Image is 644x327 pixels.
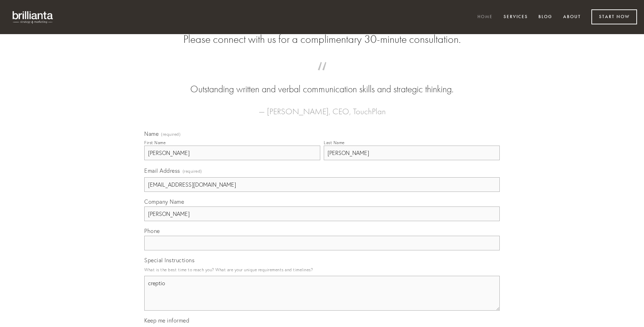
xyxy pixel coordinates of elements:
[144,33,500,46] h2: Please connect with us for a complimentary 30-minute consultation.
[144,257,194,264] span: Special Instructions
[7,7,59,27] img: brillianta - research, strategy, marketing
[144,276,500,311] textarea: creptio
[144,265,500,274] p: What is the best time to reach you? What are your unique requirements and timelines?
[534,11,557,23] a: Blog
[183,166,202,176] span: (required)
[559,11,585,23] a: About
[155,69,489,96] blockquote: Outstanding written and verbal communication skills and strategic thinking.
[144,198,184,205] span: Company Name
[144,227,160,234] span: Phone
[144,140,166,145] div: First Name
[161,132,181,137] span: (required)
[155,96,489,118] figcaption: — [PERSON_NAME], CEO, TouchPlan
[144,167,180,174] span: Email Address
[155,69,489,83] span: “
[473,11,497,23] a: Home
[324,140,345,145] div: Last Name
[144,317,189,324] span: Keep me informed
[591,9,637,24] a: Start Now
[144,130,159,137] span: Name
[499,11,532,23] a: Services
